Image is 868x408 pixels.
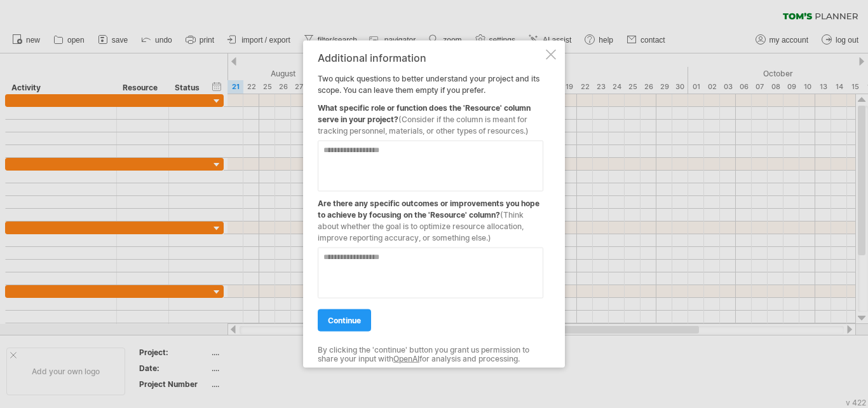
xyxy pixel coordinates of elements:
[318,309,371,331] a: continue
[318,209,524,242] span: (Think about whether the goal is to optimize resource allocation, improve reporting accuracy, or ...
[328,315,361,325] span: continue
[318,191,543,243] div: Are there any specific outcomes or improvements you hope to achieve by focusing on the 'Resource'...
[318,114,529,135] span: (Consider if the column is meant for tracking personnel, materials, or other types of resources.)
[393,354,419,363] a: OpenAI
[318,345,543,363] div: By clicking the 'continue' button you grant us permission to share your input with for analysis a...
[318,52,543,356] div: Two quick questions to better understand your project and its scope. You can leave them empty if ...
[318,52,543,63] div: Additional information
[318,95,543,136] div: What specific role or function does the 'Resource' column serve in your project?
